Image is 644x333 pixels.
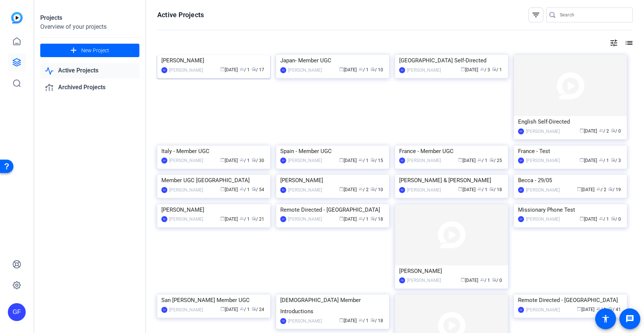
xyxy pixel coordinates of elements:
[399,187,405,193] div: NC
[489,158,502,163] span: / 25
[359,67,363,71] span: group
[596,187,606,192] span: / 2
[399,67,405,73] div: GF
[40,13,139,22] div: Projects
[359,216,363,221] span: group
[220,158,238,163] span: [DATE]
[252,307,264,312] span: / 24
[240,306,244,311] span: group
[399,158,405,164] div: GF
[370,187,383,192] span: / 10
[370,216,375,221] span: radio
[458,187,476,192] span: [DATE]
[161,204,266,215] div: [PERSON_NAME]
[280,204,385,215] div: Remote Directed - [GEOGRAPHIC_DATA]
[359,67,369,72] span: / 1
[240,158,250,163] span: / 1
[252,158,264,163] span: / 30
[461,67,478,72] span: [DATE]
[359,187,363,191] span: group
[220,217,238,222] span: [DATE]
[531,10,540,19] mat-icon: filter_list
[526,186,560,194] div: [PERSON_NAME]
[608,306,613,311] span: radio
[161,216,167,222] div: NC
[220,306,225,311] span: calendar_today
[40,22,139,31] div: Overview of your projects
[609,38,618,47] mat-icon: tune
[477,187,482,191] span: group
[518,175,623,186] div: Becca - 29/05
[161,187,167,193] div: GF
[359,158,369,163] span: / 1
[280,55,385,66] div: Japan- Member UGC
[399,55,504,66] div: [GEOGRAPHIC_DATA] Self-Directed
[477,158,482,162] span: group
[69,46,78,55] mat-icon: add
[220,187,238,192] span: [DATE]
[280,146,385,157] div: Spain - Member UGC
[370,318,375,322] span: radio
[526,128,560,135] div: [PERSON_NAME]
[580,128,597,134] span: [DATE]
[599,158,609,163] span: / 1
[526,215,560,223] div: [PERSON_NAME]
[339,187,344,191] span: calendar_today
[492,67,496,71] span: radio
[601,314,610,323] mat-icon: accessibility
[625,314,634,323] mat-icon: message
[220,187,225,191] span: calendar_today
[489,187,502,192] span: / 18
[518,204,623,215] div: Missionary Phone Test
[596,187,601,191] span: group
[169,215,203,223] div: [PERSON_NAME]
[339,67,357,72] span: [DATE]
[370,318,383,323] span: / 18
[577,187,581,191] span: calendar_today
[252,67,264,72] span: / 17
[252,216,256,221] span: radio
[169,157,203,164] div: [PERSON_NAME]
[339,158,357,163] span: [DATE]
[161,295,266,306] div: San [PERSON_NAME] Member UGC
[252,217,264,222] span: / 21
[407,66,441,74] div: [PERSON_NAME]
[240,187,244,191] span: group
[288,317,322,325] div: [PERSON_NAME]
[608,307,621,312] span: / 41
[580,217,597,222] span: [DATE]
[370,158,383,163] span: / 15
[40,63,139,78] a: Active Projects
[288,66,322,74] div: [PERSON_NAME]
[492,277,496,282] span: radio
[161,158,167,164] div: GF
[611,128,621,134] span: / 0
[480,278,490,283] span: / 1
[81,47,109,55] span: New Project
[288,157,322,164] div: [PERSON_NAME]
[161,146,266,157] div: Italy - Member UGC
[359,158,363,162] span: group
[161,67,167,73] div: NC
[240,307,250,312] span: / 1
[11,12,23,24] img: blue-gradient.svg
[461,277,465,282] span: calendar_today
[458,187,463,191] span: calendar_today
[599,158,603,162] span: group
[611,158,615,162] span: radio
[577,307,594,312] span: [DATE]
[580,158,584,162] span: calendar_today
[280,67,286,73] div: SS
[518,146,623,157] div: France - Test
[339,187,357,192] span: [DATE]
[252,187,264,192] span: / 54
[240,217,250,222] span: / 1
[288,186,322,194] div: [PERSON_NAME]
[240,216,244,221] span: group
[518,187,524,193] div: NC
[526,157,560,164] div: [PERSON_NAME]
[359,318,369,323] span: / 1
[161,175,266,186] div: Member UGC [GEOGRAPHIC_DATA]
[280,295,385,317] div: [DEMOGRAPHIC_DATA] Member Introductions
[518,116,623,127] div: English Self-Directed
